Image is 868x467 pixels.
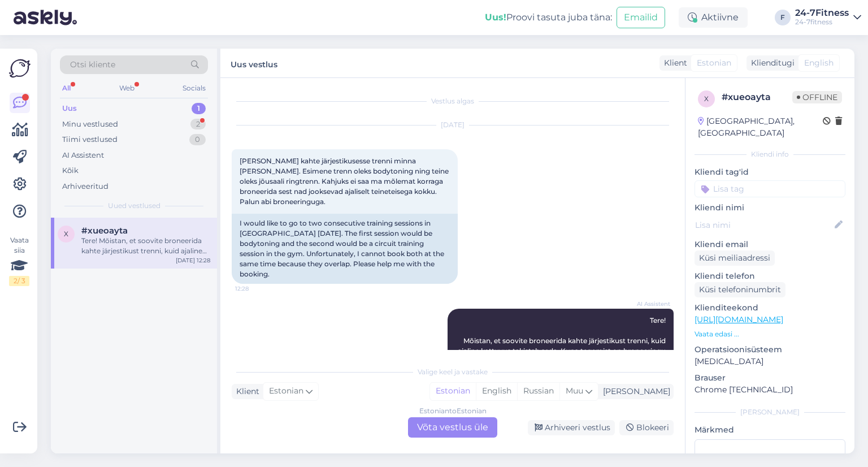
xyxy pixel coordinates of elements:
div: F [775,10,791,25]
p: Brauser [695,372,845,384]
div: 2 / 3 [9,276,29,286]
div: 0 [189,134,206,145]
div: Estonian to Estonian [419,406,487,416]
div: Tere! Mõistan, et soovite broneerida kahte järjestikust trenni, kuid ajaline kattuvus takistab se... [81,236,210,256]
div: [DATE] 12:28 [176,256,210,265]
div: 24-7Fitness [795,8,849,18]
div: I would like to go to two consecutive training sessions in [GEOGRAPHIC_DATA] [DATE]. The first se... [232,214,458,284]
div: Socials [180,81,208,96]
div: Arhiveeri vestlus [528,420,615,435]
div: Klient [659,57,687,69]
div: [GEOGRAPHIC_DATA], [GEOGRAPHIC_DATA] [698,115,823,139]
div: English [476,383,517,400]
span: Uued vestlused [108,201,160,211]
div: Klient [232,386,259,397]
div: 1 [192,103,206,114]
div: Arhiveeritud [62,181,108,192]
div: Vaata siia [9,235,29,286]
span: AI Assistent [628,300,670,308]
div: Uus [62,103,77,114]
div: # xueoayta [722,90,792,104]
a: 24-7Fitness24-7fitness [795,8,861,27]
span: Estonian [697,57,731,69]
p: Kliendi nimi [695,202,845,214]
span: #xueoayta [81,226,128,236]
div: 2 [190,119,206,130]
div: All [60,81,73,96]
div: Minu vestlused [62,119,118,130]
div: [PERSON_NAME] [598,386,670,397]
p: Operatsioonisüsteem [695,344,845,356]
div: Klienditugi [747,57,795,69]
div: Võta vestlus üle [408,417,497,438]
div: AI Assistent [62,150,104,161]
div: Web [117,81,137,96]
input: Lisa tag [695,180,845,197]
p: Klienditeekond [695,302,845,314]
span: x [704,94,709,103]
input: Lisa nimi [695,219,832,231]
div: Valige keel ja vastake [232,367,674,377]
p: Vaata edasi ... [695,329,845,339]
span: x [64,230,68,238]
div: Vestlus algas [232,96,674,106]
div: [DATE] [232,120,674,130]
button: Emailid [617,7,665,28]
div: 24-7fitness [795,18,849,27]
img: Askly Logo [9,58,31,79]
div: Russian [517,383,559,400]
div: Blokeeri [619,420,674,435]
span: 12:28 [235,284,277,293]
a: [URL][DOMAIN_NAME] [695,314,783,325]
div: [PERSON_NAME] [695,407,845,417]
span: Offline [792,91,842,103]
p: [MEDICAL_DATA] [695,356,845,367]
div: Estonian [430,383,476,400]
p: Kliendi telefon [695,270,845,282]
p: Kliendi tag'id [695,166,845,178]
span: [PERSON_NAME] kahte järjestikusesse trenni minna [PERSON_NAME]. Esimene trenn oleks bodytoning ni... [240,157,450,206]
div: Tiimi vestlused [62,134,118,145]
span: Estonian [269,385,303,397]
p: Kliendi email [695,239,845,250]
span: Otsi kliente [70,59,115,71]
span: Muu [566,386,583,396]
p: Märkmed [695,424,845,436]
div: Kliendi info [695,149,845,159]
span: English [804,57,834,69]
div: Kõik [62,165,79,176]
div: Proovi tasuta juba täna: [485,11,612,24]
div: Küsi telefoninumbrit [695,282,785,297]
p: Chrome [TECHNICAL_ID] [695,384,845,396]
div: Aktiivne [679,7,748,28]
div: Küsi meiliaadressi [695,250,775,266]
b: Uus! [485,12,506,23]
label: Uus vestlus [231,55,277,71]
